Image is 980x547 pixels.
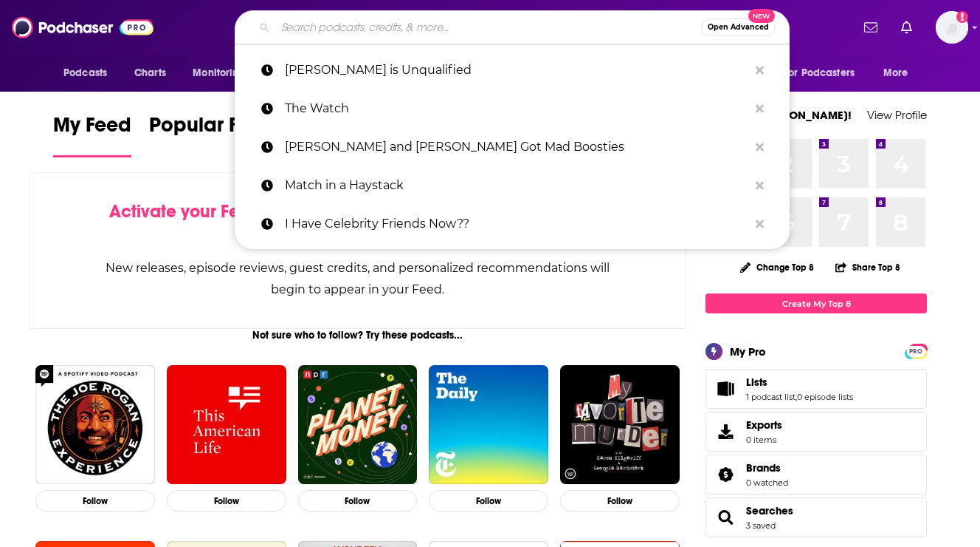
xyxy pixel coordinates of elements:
[701,18,776,36] button: Open AdvancedNew
[711,464,740,485] a: Brands
[711,507,740,528] a: Searches
[746,435,782,445] span: 0 items
[125,59,175,87] a: Charts
[235,10,790,44] div: Search podcasts, credits, & more...
[167,365,286,485] img: This American Life
[705,369,927,409] span: Lists
[784,63,855,84] span: For Podcasters
[746,418,782,432] span: Exports
[746,376,767,389] span: Lists
[275,16,701,39] input: Search podcasts, credits, & more...
[285,89,748,128] p: The Watch
[907,346,925,357] span: PRO
[746,461,781,475] span: Brands
[705,455,927,495] span: Brands
[63,63,107,84] span: Podcasts
[298,490,418,512] button: Follow
[708,24,769,31] span: Open Advanced
[53,112,131,157] a: My Feed
[746,520,776,531] a: 3 saved
[731,258,823,276] button: Change Top 8
[835,253,901,282] button: Share Top 8
[285,166,748,205] p: Match in a Haystack
[104,201,611,244] div: by following Podcasts, Creators, Lists, and other Users!
[429,490,548,512] button: Follow
[53,59,126,87] button: open menu
[12,13,153,41] img: Podchaser - Follow, Share and Rate Podcasts
[746,478,788,488] a: 0 watched
[711,378,740,399] a: Lists
[193,63,245,84] span: Monitoring
[858,15,883,40] a: Show notifications dropdown
[235,89,790,128] a: The Watch
[30,329,686,342] div: Not sure who to follow? Try these podcasts...
[149,112,275,146] span: Popular Feed
[705,497,927,537] span: Searches
[298,365,418,485] img: Planet Money
[182,59,264,87] button: open menu
[867,108,927,122] a: View Profile
[711,421,740,442] span: Exports
[883,63,908,84] span: More
[235,128,790,166] a: [PERSON_NAME] and [PERSON_NAME] Got Mad Boosties
[285,51,748,89] p: Anna Faris is Unqualified
[748,9,775,23] span: New
[746,376,853,389] a: Lists
[774,59,876,87] button: open menu
[109,200,260,222] span: Activate your Feed
[956,11,968,23] svg: Add a profile image
[746,461,788,475] a: Brands
[149,112,275,157] a: Popular Feed
[705,412,927,452] a: Exports
[235,205,790,243] a: I Have Celebrity Friends Now??
[873,59,927,87] button: open menu
[907,345,925,356] a: PRO
[560,490,680,512] button: Follow
[134,63,166,84] span: Charts
[730,344,766,359] div: My Pro
[796,392,797,402] span: ,
[285,205,748,243] p: I Have Celebrity Friends Now??
[936,11,968,44] button: Show profile menu
[285,128,748,166] p: Miles and Jack Got Mad Boosties
[895,15,918,40] a: Show notifications dropdown
[53,112,131,146] span: My Feed
[429,365,548,485] img: The Daily
[936,11,968,44] span: Logged in as antoine.jordan
[705,293,927,313] a: Create My Top 8
[235,166,790,205] a: Match in a Haystack
[167,490,286,512] button: Follow
[104,257,611,300] div: New releases, episode reviews, guest credits, and personalized recommendations will begin to appe...
[936,11,968,44] img: User Profile
[746,392,796,402] a: 1 podcast list
[35,365,155,485] img: The Joe Rogan Experience
[235,51,790,89] a: [PERSON_NAME] is Unqualified
[746,504,793,517] a: Searches
[797,392,853,402] a: 0 episode lists
[35,490,155,512] button: Follow
[560,365,680,485] img: My Favorite Murder with Karen Kilgariff and Georgia Hardstark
